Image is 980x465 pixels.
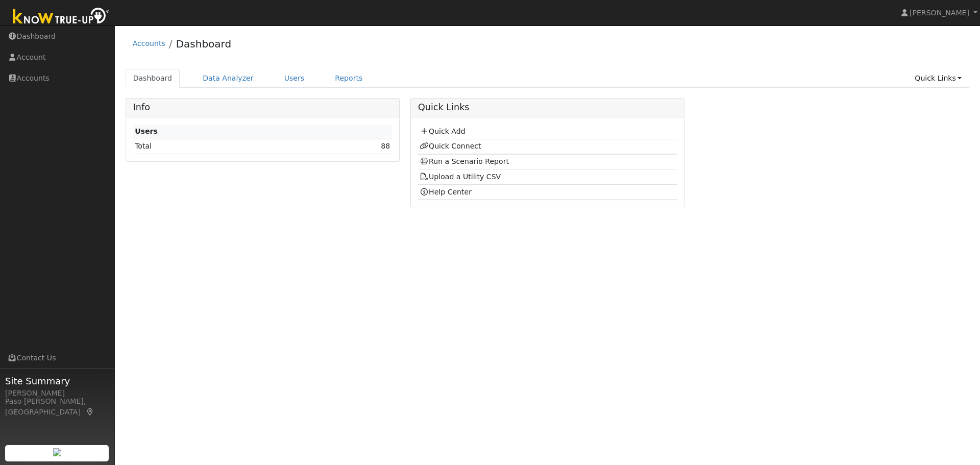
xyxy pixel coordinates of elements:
a: Users [277,69,312,88]
a: Data Analyzer [195,69,261,88]
img: retrieve [53,448,61,456]
a: Reports [327,69,370,88]
span: Site Summary [5,374,109,388]
div: [PERSON_NAME] [5,388,109,399]
img: Know True-Up [8,6,115,29]
span: [PERSON_NAME] [910,9,969,17]
a: Quick Links [907,69,969,88]
a: Accounts [133,39,165,47]
div: Paso [PERSON_NAME], [GEOGRAPHIC_DATA] [5,396,109,418]
a: Map [86,408,95,416]
a: Dashboard [176,38,232,50]
a: Dashboard [126,69,180,88]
